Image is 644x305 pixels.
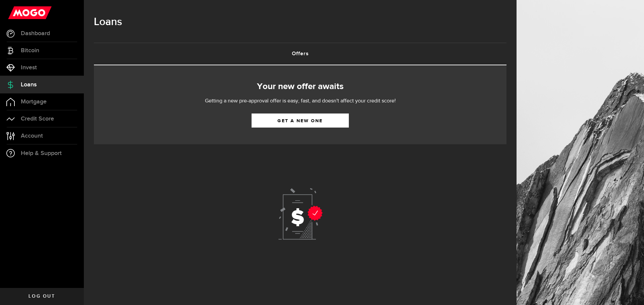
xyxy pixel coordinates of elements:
[21,133,43,139] span: Account
[94,43,506,65] a: Offers
[184,97,416,105] p: Getting a new pre-approval offer is easy, fast, and doesn't affect your credit score!
[21,116,54,122] span: Credit Score
[94,13,506,31] h1: Loans
[21,48,39,54] span: Bitcoin
[29,294,55,299] span: Log out
[21,82,37,88] span: Loans
[252,113,349,128] a: Get a new one
[104,80,496,94] h2: Your new offer awaits
[21,99,47,105] span: Mortgage
[21,65,37,71] span: Invest
[21,30,50,36] span: Dashboard
[616,277,644,305] iframe: LiveChat chat widget
[21,150,62,156] span: Help & Support
[94,43,506,65] ul: Tabs Navigation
